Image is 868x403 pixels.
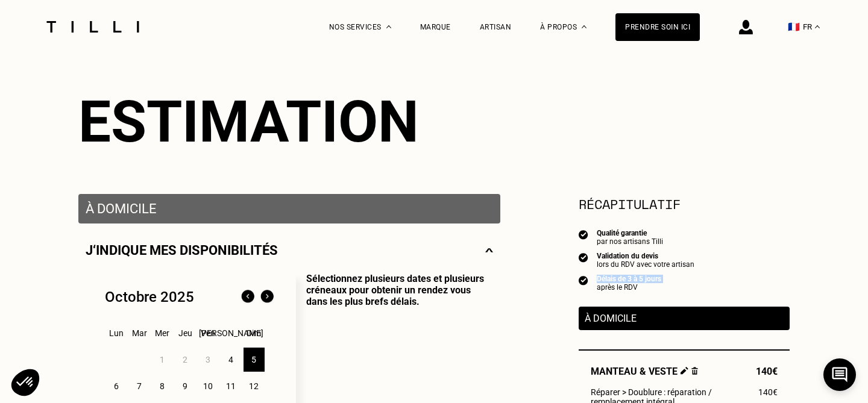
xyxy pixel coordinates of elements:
img: svg+xml;base64,PHN2ZyBmaWxsPSJub25lIiBoZWlnaHQ9IjE0IiB2aWV3Qm94PSIwIDAgMjggMTQiIHdpZHRoPSIyOCIgeG... [485,243,493,258]
div: Délais de 3 à 5 jours [597,275,661,283]
div: 9 [175,374,196,398]
img: Menu déroulant à propos [582,25,587,28]
div: 10 [198,374,219,398]
a: Artisan [480,23,512,31]
section: Récapitulatif [579,194,790,214]
img: Mois précédent [238,287,257,307]
div: lors du RDV avec votre artisan [597,260,694,269]
span: 140€ [756,366,778,377]
div: Validation du devis [597,252,694,260]
div: par nos artisans Tilli [597,237,663,246]
img: Mois suivant [257,287,277,307]
div: 12 [244,374,265,398]
img: Logo du service de couturière Tilli [42,21,143,33]
span: 🇫🇷 [788,21,800,33]
div: après le RDV [597,283,661,292]
p: J‘indique mes disponibilités [86,243,278,258]
div: 5 [244,348,265,372]
img: icon list info [579,252,588,263]
div: 11 [221,374,242,398]
img: menu déroulant [815,25,820,28]
div: Estimation [78,88,790,155]
img: Supprimer [691,367,698,375]
p: À domicile [86,201,493,216]
img: Éditer [681,367,688,375]
div: 4 [221,348,242,372]
img: icône connexion [739,20,753,34]
img: icon list info [579,275,588,286]
a: Marque [420,23,451,31]
div: Qualité garantie [597,229,663,237]
a: Prendre soin ici [615,13,700,41]
p: À domicile [585,313,784,324]
img: icon list info [579,229,588,240]
div: Octobre 2025 [105,289,194,305]
img: Menu déroulant [386,25,391,28]
div: 6 [106,374,127,398]
span: Manteau & veste [591,366,698,377]
div: 8 [152,374,173,398]
div: 7 [129,374,150,398]
span: 140€ [758,387,778,397]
